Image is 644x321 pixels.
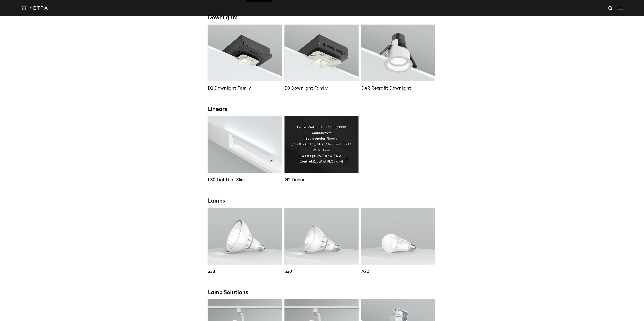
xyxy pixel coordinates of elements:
[361,25,435,91] a: D4R Retrofit Downlight Lumen Output:800Colors:White / BlackBeam Angles:15° / 25° / 40° / 60°Watta...
[208,269,282,274] div: S38
[208,106,436,113] div: Linears
[208,289,436,296] div: Lamp Solutions
[608,6,614,11] img: search icon
[285,269,359,274] div: S30
[297,126,321,129] strong: Lumen Output:
[285,208,359,274] a: S30 Lumen Output:1100Colors:White / BlackBase Type:E26 Edison Base / GU24Beam Angles:15° / 25° / ...
[361,208,435,274] a: A20 Lumen Output:600 / 800Colors:White / BlackBase Type:E26 Edison Base / GU24Beam Angles:Omni-Di...
[361,269,435,274] div: A20
[208,177,282,183] div: LS0 Lightbar Slim
[291,125,352,165] div: 400 / 700 / 1000 White Flood / [GEOGRAPHIC_DATA] / Narrow Flood / Wide Flood 8W / 11.5W / 17W Ket...
[208,15,436,21] div: Downlights
[361,85,435,91] div: D4R Retrofit Downlight
[300,160,313,163] strong: Control:
[301,154,316,158] strong: Wattage:
[21,5,48,11] img: ketra-logo-2019-white
[285,177,359,183] div: G2 Linear
[312,131,323,135] strong: Colors:
[208,208,282,274] a: S38 Lumen Output:1100Colors:White / BlackBase Type:E26 Edison Base / GU24Beam Angles:10° / 25° / ...
[305,137,326,140] strong: Beam Angles:
[208,85,282,91] div: D2 Downlight Family
[285,85,359,91] div: D3 Downlight Family
[285,116,359,183] a: G2 Linear Lumen Output:400 / 700 / 1000Colors:WhiteBeam Angles:Flood / [GEOGRAPHIC_DATA] / Narrow...
[208,116,282,183] a: LS0 Lightbar Slim Lumen Output:200 / 350Colors:White / BlackControl:X96 Controller
[285,25,359,91] a: D3 Downlight Family Lumen Output:700 / 900 / 1100Colors:White / Black / Silver / Bronze / Paintab...
[618,6,623,10] img: Hamburger%20Nav.svg
[208,25,282,91] a: D2 Downlight Family Lumen Output:1200Colors:White / Black / Gloss Black / Silver / Bronze / Silve...
[208,198,436,204] div: Lamps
